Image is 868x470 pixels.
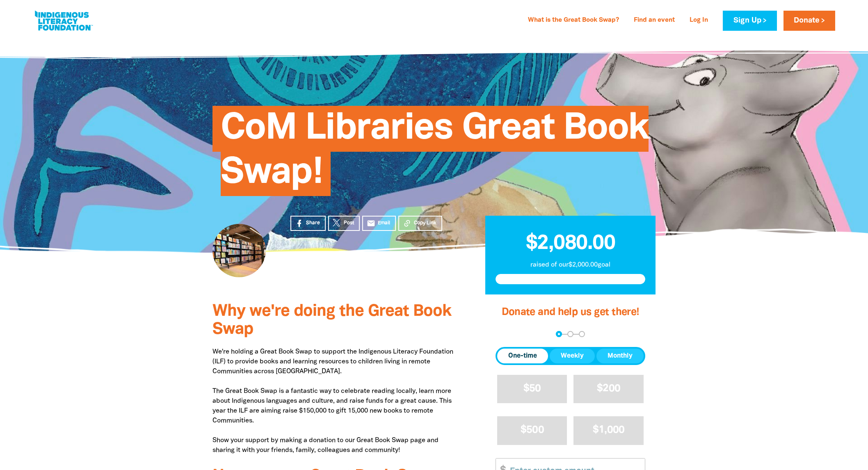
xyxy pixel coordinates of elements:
[567,331,573,337] button: Navigate to step 2 of 3 to enter your details
[306,219,320,227] span: Share
[362,216,396,231] a: emailEmail
[593,425,625,435] span: $1,000
[497,416,567,445] button: $500
[496,260,645,270] p: raised of our $2,000.00 goal
[212,304,451,337] span: Why we're doing the Great Book Swap
[573,416,644,445] button: $1,000
[556,331,562,337] button: Navigate to step 1 of 3 to enter your donation amount
[597,384,620,393] span: $200
[502,308,640,317] span: Donate and help us get there!
[221,112,649,196] span: CoM Libraries Great Book Swap!
[496,347,645,365] div: Donation frequency
[550,349,595,363] button: Weekly
[523,384,541,393] span: $50
[526,234,615,253] span: $2,080.00
[212,347,461,455] p: We're holding a Great Book Swap to support the Indigenous Literacy Foundation (ILF) to provide bo...
[596,349,644,363] button: Monthly
[629,14,680,27] a: Find an event
[378,219,390,227] span: Email
[723,11,777,31] a: Sign Up
[579,331,585,337] button: Navigate to step 3 of 3 to enter your payment details
[608,351,633,361] span: Monthly
[561,351,584,361] span: Weekly
[398,216,442,231] button: Copy Link
[685,14,713,27] a: Log In
[497,349,548,363] button: One-time
[521,425,544,435] span: $500
[414,219,436,227] span: Copy Link
[497,375,567,403] button: $50
[523,14,624,27] a: What is the Great Book Swap?
[328,216,360,231] a: Post
[783,11,835,31] a: Donate
[573,375,644,403] button: $200
[367,219,375,228] i: email
[508,351,537,361] span: One-time
[290,216,326,231] a: Share
[344,219,354,227] span: Post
